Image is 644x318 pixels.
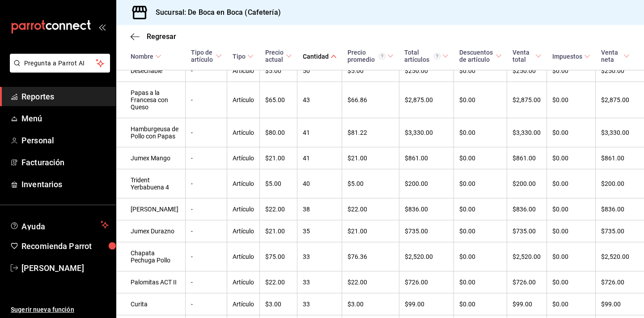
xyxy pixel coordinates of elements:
div: Precio promedio [347,49,386,63]
td: $0.00 [547,60,596,82]
td: Jumex Mango [116,147,186,169]
td: Palomitas ACT II [116,271,186,293]
span: [PERSON_NAME] [21,262,109,274]
td: Artículo [227,220,260,242]
td: $2,875.00 [507,82,547,118]
td: Curita [116,293,186,315]
span: Regresar [147,32,176,41]
div: Cantidad [303,53,329,60]
div: Precio actual [265,49,284,63]
td: $861.00 [596,147,644,169]
td: $2,520.00 [399,242,453,271]
td: $99.00 [399,293,453,315]
td: 38 [297,198,342,220]
td: $735.00 [399,220,453,242]
td: $250.00 [596,60,644,82]
span: Nombre [131,53,161,60]
button: open_drawer_menu [98,23,106,30]
td: $3.00 [342,293,399,315]
span: Ayuda [21,219,97,230]
td: $80.00 [260,118,297,147]
td: $836.00 [507,198,547,220]
div: Descuentos de artículo [459,49,494,63]
td: $0.00 [454,60,507,82]
td: $3,330.00 [596,118,644,147]
span: Precio promedio [347,49,394,63]
td: $0.00 [454,242,507,271]
td: $0.00 [547,147,596,169]
td: 40 [297,169,342,198]
td: Jumex Durazno [116,220,186,242]
td: $735.00 [507,220,547,242]
td: $22.00 [342,198,399,220]
td: - [186,60,227,82]
span: Venta neta [601,49,630,63]
svg: Precio promedio = Total artículos / cantidad [379,53,386,60]
td: $836.00 [596,198,644,220]
td: $726.00 [507,271,547,293]
td: $99.00 [596,293,644,315]
span: Recomienda Parrot [21,240,109,252]
td: $65.00 [260,82,297,118]
h3: Sucursal: De Boca en Boca (Cafetería) [148,7,281,18]
td: $22.00 [342,271,399,293]
div: Venta total [513,49,534,63]
td: $836.00 [399,198,453,220]
td: $0.00 [547,242,596,271]
td: 43 [297,82,342,118]
td: $861.00 [399,147,453,169]
td: $726.00 [399,271,453,293]
td: $0.00 [547,293,596,315]
div: Total artículos [404,49,440,63]
span: Personal [21,134,109,146]
td: $0.00 [454,147,507,169]
td: $75.00 [260,242,297,271]
td: $0.00 [547,198,596,220]
td: 33 [297,271,342,293]
td: Artículo [227,169,260,198]
td: Artículo [227,60,260,82]
td: $99.00 [507,293,547,315]
td: Desechable [116,60,186,82]
td: Artículo [227,118,260,147]
td: $3,330.00 [399,118,453,147]
span: Sugerir nueva función [11,305,109,314]
td: - [186,198,227,220]
span: Tipo [233,53,254,60]
td: $81.22 [342,118,399,147]
div: Tipo [233,53,246,60]
td: $250.00 [507,60,547,82]
td: $200.00 [399,169,453,198]
td: $2,875.00 [596,82,644,118]
td: Artículo [227,147,260,169]
td: $5.00 [342,60,399,82]
td: $22.00 [260,271,297,293]
td: - [186,118,227,147]
td: $3.00 [260,293,297,315]
td: $726.00 [596,271,644,293]
td: $0.00 [547,271,596,293]
td: - [186,220,227,242]
td: Artículo [227,271,260,293]
td: $76.36 [342,242,399,271]
td: - [186,169,227,198]
span: Precio actual [265,49,292,63]
td: Chapata Pechuga Pollo [116,242,186,271]
td: $5.00 [260,169,297,198]
span: Menú [21,112,109,125]
td: Artículo [227,242,260,271]
td: $200.00 [596,169,644,198]
td: $2,520.00 [507,242,547,271]
td: - [186,82,227,118]
span: Descuentos de artículo [459,49,502,63]
span: Venta total [513,49,542,63]
td: $2,520.00 [596,242,644,271]
td: $22.00 [260,198,297,220]
button: Pregunta a Parrot AI [10,54,110,73]
a: Pregunta a Parrot AI [6,65,110,74]
td: 41 [297,118,342,147]
span: Inventarios [21,178,109,190]
td: $5.00 [260,60,297,82]
td: $66.86 [342,82,399,118]
td: 33 [297,242,342,271]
